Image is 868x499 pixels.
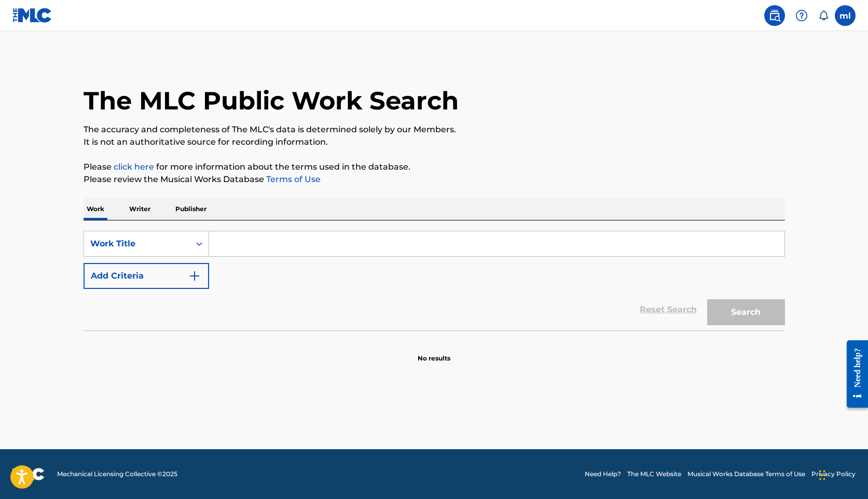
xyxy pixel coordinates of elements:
[57,469,177,479] span: Mechanical Licensing Collective © 2025
[12,468,45,480] img: logo
[90,238,184,250] div: Work Title
[811,469,856,479] a: Privacy Policy
[818,10,829,21] div: Notifications
[126,198,154,220] p: Writer
[816,449,868,499] iframe: Chat Widget
[84,263,209,289] button: Add Criteria
[84,123,785,136] p: The accuracy and completeness of The MLC's data is determined solely by our Members.
[839,332,868,415] iframe: Resource Center
[791,5,812,26] div: Help
[84,198,107,220] p: Work
[585,469,621,479] a: Need Help?
[835,5,856,26] div: User Menu
[84,231,785,330] form: Search Form
[12,8,52,23] img: MLC Logo
[84,161,785,173] p: Please for more information about the terms used in the database.
[188,270,201,282] img: 9d2ae6d4665cec9f34b9.svg
[768,9,781,22] img: search
[114,162,154,172] a: click here
[172,198,210,220] p: Publisher
[627,469,681,479] a: The MLC Website
[764,5,785,26] a: Public Search
[819,460,825,491] div: Drag
[264,174,321,184] a: Terms of Use
[84,136,785,148] p: It is not an authoritative source for recording information.
[687,469,805,479] a: Musical Works Database Terms of Use
[795,9,808,22] img: help
[418,341,450,363] p: No results
[84,173,785,186] p: Please review the Musical Works Database
[84,85,459,116] h1: The MLC Public Work Search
